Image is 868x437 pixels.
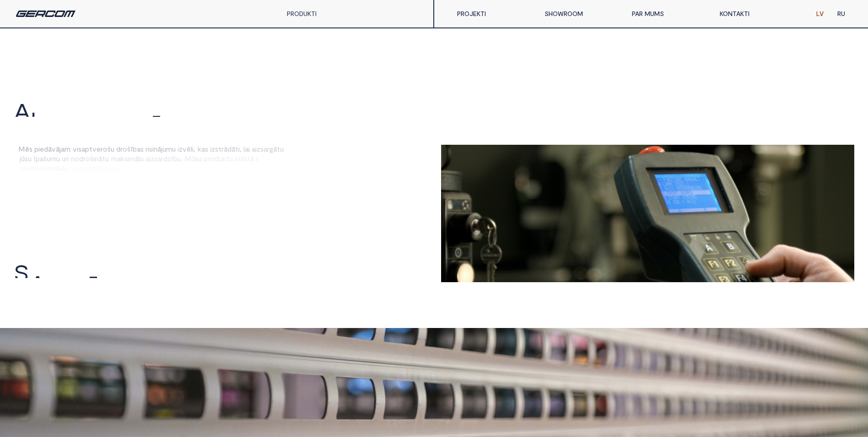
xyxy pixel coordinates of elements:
span: ļ [129,164,131,172]
span: i [38,145,40,153]
span: i [255,145,257,153]
span: j [161,145,162,153]
span: a [201,145,205,153]
span: , [118,164,119,172]
span: a [61,145,65,153]
span: i [152,145,154,153]
span: n [154,145,157,153]
span: z [151,154,154,163]
span: d [163,154,167,163]
span: s [244,154,247,163]
span: g [270,145,273,153]
span: ž [92,164,96,172]
a: PRODUKTI [287,10,317,17]
span: ē [187,145,191,153]
span: i [238,145,240,153]
span: M [18,145,25,153]
span: r [146,145,148,153]
span: s [149,145,152,153]
span: b [133,145,137,153]
span: u [140,154,144,163]
span: r [221,145,224,153]
span: ū [191,154,195,163]
span: n [50,164,54,172]
span: s [205,145,208,153]
span: t [277,145,280,153]
span: v [52,145,56,153]
span: b [173,154,178,163]
span: a [81,145,85,153]
span: S [136,276,152,298]
span: i [248,145,250,153]
span: l [239,154,240,163]
span: l [243,145,245,153]
span: r [101,145,103,153]
span: u [178,154,181,163]
span: s [124,154,128,163]
span: s [260,145,264,153]
span: a [264,145,267,153]
span: m [65,145,70,153]
span: u [56,154,60,163]
span: v [92,145,97,153]
span: s [215,145,218,153]
span: e [44,164,48,172]
span: a [82,164,86,172]
span: Z [46,276,62,298]
span: Ģ [163,115,183,137]
span: r [120,145,123,153]
span: r [267,145,270,153]
span: z [75,164,79,172]
span: u [172,145,176,153]
span: n [71,154,75,163]
span: u [105,154,109,163]
span: ā [157,145,161,153]
span: I [183,115,188,137]
span: I [116,276,122,298]
span: s [114,164,118,172]
a: SAZINĀTIES [14,250,152,282]
span: k [235,154,239,163]
span: š [108,145,111,153]
span: s [140,145,144,153]
span: j [59,145,61,153]
span: s [65,164,68,172]
span: r [121,164,124,172]
span: u [162,145,166,153]
span: e [97,145,101,153]
span: g [88,164,92,172]
span: t [89,145,92,153]
span: z [179,145,183,153]
span: a [96,164,99,172]
span: ē [25,145,29,153]
span: M [184,154,191,163]
span: z [167,154,171,163]
span: ā [240,154,244,163]
span: r [83,154,86,163]
span: ū [21,154,25,163]
span: ā [135,154,139,163]
span: n [65,154,69,163]
span: , [240,145,242,153]
span: p [204,154,208,163]
span: u [47,154,50,163]
span: a [137,145,140,153]
span: m [29,164,35,172]
span: z [211,145,215,153]
span: o [210,154,215,163]
span: t [218,145,221,153]
span: i [108,164,109,172]
span: r [161,154,163,163]
span: l [191,145,192,153]
span: i [148,145,149,153]
span: Ā [85,276,102,298]
span: d [44,145,48,153]
span: t [247,154,250,163]
span: d [215,154,219,163]
a: RU [830,5,852,23]
span: o [75,154,79,163]
span: o [86,154,90,163]
span: a [70,164,74,172]
span: Ē [149,115,163,137]
span: l [139,154,140,163]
